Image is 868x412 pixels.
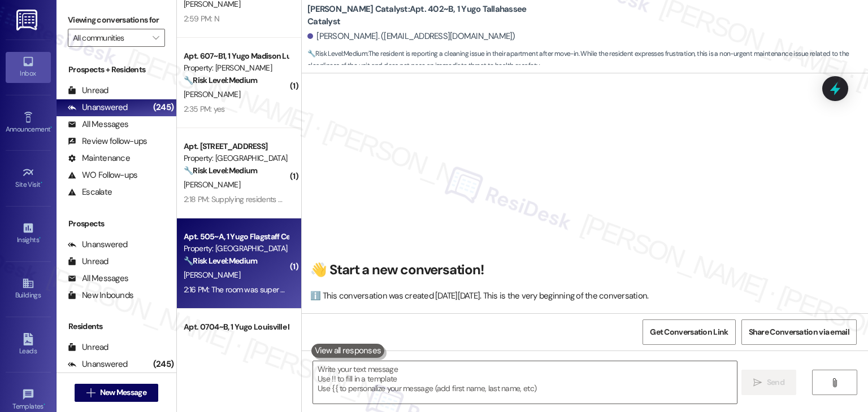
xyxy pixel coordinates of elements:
i:  [153,33,159,42]
div: Apt. 505~A, 1 Yugo Flagstaff Central [184,231,288,243]
span: Send [767,376,784,388]
span: Get Conversation Link [650,326,728,338]
div: Prospects + Residents [57,64,176,76]
div: Prospects [57,218,176,230]
div: All Messages [68,119,128,130]
span: [PERSON_NAME] [184,270,240,280]
a: Insights • [6,218,51,249]
span: [PERSON_NAME] [184,89,240,99]
span: • [50,124,52,132]
div: Property: [PERSON_NAME] [184,62,288,74]
div: Property: [GEOGRAPHIC_DATA] [184,243,288,255]
div: 2:59 PM: N [184,14,219,24]
span: New Message [100,387,146,398]
span: [PERSON_NAME] [184,179,240,190]
a: Buildings [6,274,51,304]
div: Unread [68,341,108,353]
span: • [44,401,45,409]
div: Review follow-ups [68,135,147,147]
div: 2:35 PM: yes [184,104,225,114]
div: All Messages [68,273,128,284]
span: Share Conversation via email [749,326,849,338]
div: (245) [150,99,176,116]
div: Unanswered [68,358,128,370]
div: Unanswered [68,239,128,251]
i:  [86,388,95,397]
span: • [39,234,41,242]
div: ℹ️ This conversation was created [DATE][DATE]. This is the very beginning of the conversation. [310,290,854,302]
div: Unread [68,256,108,268]
a: Inbox [6,52,51,82]
strong: 🔧 Risk Level: Medium [184,75,257,85]
div: Escalate [68,186,112,198]
div: [PERSON_NAME]. ([EMAIL_ADDRESS][DOMAIN_NAME]) [307,30,515,42]
div: Maintenance [68,152,130,164]
a: Leads [6,330,51,360]
img: ResiDesk Logo [16,10,40,30]
div: Apt. [STREET_ADDRESS] [184,141,288,152]
div: Unread [68,85,108,97]
input: All communities [73,29,147,47]
div: Apt. 0704~B, 1 Yugo Louisville Nine [184,321,288,333]
div: Apt. 607~B1, 1 Yugo Madison Lux [184,50,288,62]
button: Get Conversation Link [643,319,735,345]
div: New Inbounds [68,290,133,301]
strong: 🔧 Risk Level: Medium [307,49,367,58]
span: • [41,179,42,187]
i:  [830,378,839,387]
strong: 🔧 Risk Level: Medium [184,165,257,176]
button: Share Conversation via email [741,319,857,345]
h2: 👋 Start a new conversation! [310,261,854,279]
label: Viewing conversations for [68,11,165,29]
div: Residents [57,321,176,332]
button: New Message [75,384,158,402]
div: WO Follow-ups [68,169,137,181]
button: Send [741,370,796,395]
div: (245) [150,356,176,373]
i:  [753,378,762,387]
div: 2:16 PM: The room was super dirty when I got to it, I had to spend an entire day cleaning before ... [184,284,732,295]
span: : The resident is reporting a cleaning issue in their apartment after move-in. While the resident... [307,48,868,72]
div: Property: [GEOGRAPHIC_DATA] [184,152,288,164]
b: [PERSON_NAME] Catalyst: Apt. 402~B, 1 Yugo Tallahassee Catalyst [307,3,533,28]
strong: 🔧 Risk Level: Medium [184,256,257,266]
div: Unanswered [68,102,128,113]
a: Site Visit • [6,163,51,194]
